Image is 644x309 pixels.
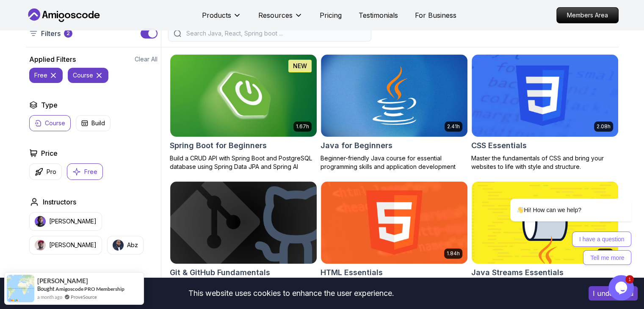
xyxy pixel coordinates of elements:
[321,55,467,137] img: Java for Beginners card
[296,123,309,130] p: 1.67h
[29,115,71,131] button: Course
[447,123,460,130] p: 2.41h
[321,181,468,298] a: HTML Essentials card1.84hHTML EssentialsMaster the Fundamentals of HTML for Web Development!
[321,154,468,171] p: Beginner-friendly Java course for essential programming skills and application development
[35,240,46,251] img: instructor img
[472,55,618,137] img: CSS Essentials card
[29,163,62,180] button: Pro
[37,285,55,292] span: Bought
[258,10,303,27] button: Resources
[185,29,366,38] input: Search Java, React, Spring boot ...
[170,154,317,171] p: Build a CRUD API with Spring Boot and PostgreSQL database using Spring Data JPA and Spring AI
[321,54,468,171] a: Java for Beginners card2.41hJava for BeginnersBeginner-friendly Java course for essential program...
[556,7,619,23] a: Members Area
[43,197,76,207] h2: Instructors
[359,10,398,20] a: Testimonials
[91,119,105,127] p: Build
[66,30,70,37] p: 2
[170,267,270,279] h2: Git & GitHub Fundamentals
[321,267,383,279] h2: HTML Essentials
[73,71,93,80] p: course
[293,62,307,70] p: NEW
[415,10,456,20] a: For Business
[41,28,61,39] p: Filters
[67,163,103,180] button: Free
[483,122,636,271] iframe: chat widget
[320,10,342,20] a: Pricing
[113,240,124,251] img: instructor img
[71,293,97,301] a: ProveSource
[45,119,65,127] p: Course
[170,182,317,264] img: Git & GitHub Fundamentals card
[589,286,638,301] button: Accept cookies
[202,10,241,27] button: Products
[170,54,317,171] a: Spring Boot for Beginners card1.67hNEWSpring Boot for BeginnersBuild a CRUD API with Spring Boot ...
[170,181,317,290] a: Git & GitHub Fundamentals cardGit & GitHub FundamentalsLearn the fundamentals of Git and GitHub.
[7,275,34,302] img: provesource social proof notification image
[34,71,47,80] p: free
[84,168,97,176] p: Free
[29,236,102,254] button: instructor img[PERSON_NAME]
[49,241,97,249] p: [PERSON_NAME]
[29,68,63,83] button: free
[76,115,111,131] button: Build
[29,54,76,64] h2: Applied Filters
[471,154,619,171] p: Master the fundamentals of CSS and bring your websites to life with style and structure.
[472,182,618,264] img: Java Streams Essentials card
[447,250,460,257] p: 1.84h
[37,277,88,284] span: [PERSON_NAME]
[68,68,108,83] button: course
[41,271,68,281] h2: Duration
[107,236,144,254] button: instructor imgAbz
[6,284,576,303] div: This website uses cookies to enhance the user experience.
[471,54,619,171] a: CSS Essentials card2.08hCSS EssentialsMaster the fundamentals of CSS and bring your websites to l...
[37,293,62,301] span: a month ago
[321,140,392,152] h2: Java for Beginners
[471,267,564,279] h2: Java Streams Essentials
[29,212,102,231] button: instructor img[PERSON_NAME]
[471,140,527,152] h2: CSS Essentials
[49,217,97,226] p: [PERSON_NAME]
[170,140,267,152] h2: Spring Boot for Beginners
[471,181,619,298] a: Java Streams Essentials card26mJava Streams EssentialsLearn how to use Java Streams to process co...
[55,286,124,292] a: Amigoscode PRO Membership
[41,100,58,110] h2: Type
[321,182,467,264] img: HTML Essentials card
[35,216,46,227] img: instructor img
[41,148,58,158] h2: Price
[170,55,317,137] img: Spring Boot for Beginners card
[127,241,138,249] p: Abz
[608,275,636,301] iframe: chat widget
[202,10,231,20] p: Products
[258,10,293,20] p: Resources
[557,8,618,23] p: Members Area
[135,55,158,63] button: Clear All
[47,168,56,176] p: Pro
